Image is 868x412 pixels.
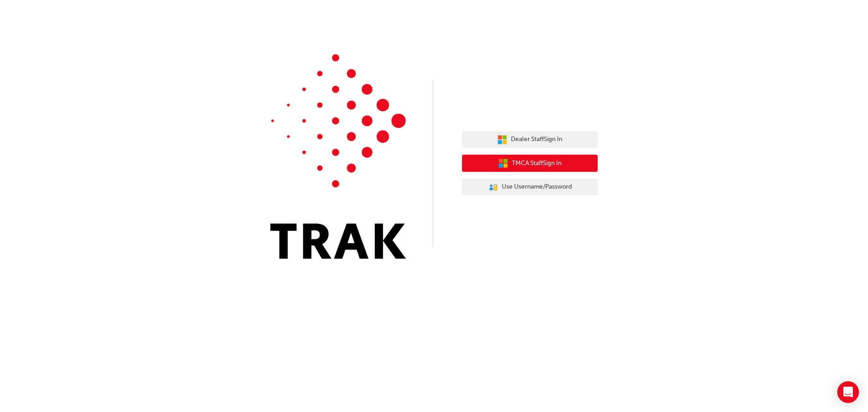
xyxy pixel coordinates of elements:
[270,54,406,259] img: Trak
[462,155,598,172] button: TMCA StaffSign In
[837,381,859,403] div: Open Intercom Messenger
[462,131,598,148] button: Dealer StaffSign In
[502,182,572,192] span: Use Username/Password
[511,134,562,145] span: Dealer Staff Sign In
[462,179,598,196] button: Use Username/Password
[512,158,561,169] span: TMCA Staff Sign In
